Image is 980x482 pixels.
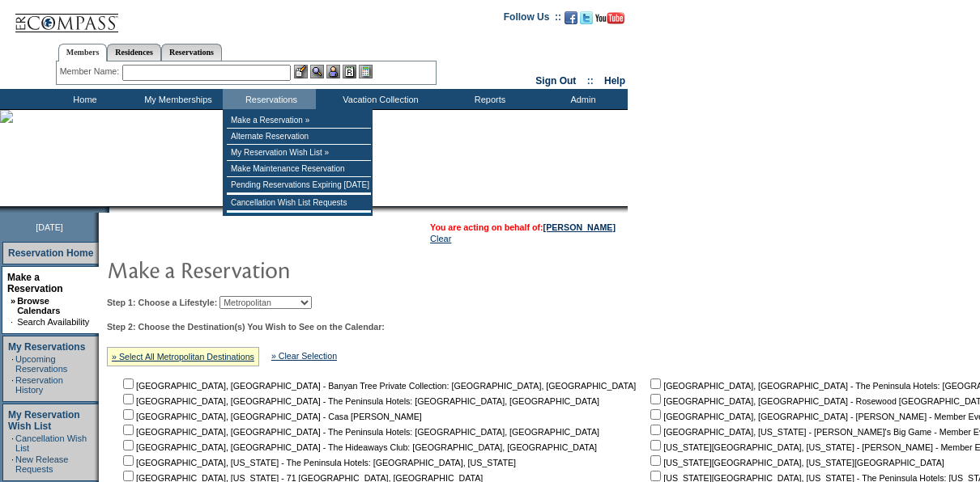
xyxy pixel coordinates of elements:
[60,65,122,78] div: Member Name:
[543,222,616,232] a: [PERSON_NAME]
[316,89,441,109] td: Vacation Collection
[227,145,371,161] td: My Reservation Wish List »
[109,206,111,213] img: blank.gif
[294,65,308,78] img: b_edit.gif
[227,112,371,129] td: Make a Reservation »
[11,354,14,374] td: ·
[11,375,14,395] td: ·
[227,161,371,177] td: Make Maintenance Reservation
[17,317,89,327] a: Search Availability
[120,412,422,421] nobr: [GEOGRAPHIC_DATA], [GEOGRAPHIC_DATA] - Casa [PERSON_NAME]
[595,16,624,26] a: Subscribe to our YouTube Channel
[604,75,625,87] a: Help
[15,433,87,453] a: Cancellation Wish List
[11,296,15,306] b: »
[120,442,597,452] nobr: [GEOGRAPHIC_DATA], [GEOGRAPHIC_DATA] - The Hideaways Club: [GEOGRAPHIC_DATA], [GEOGRAPHIC_DATA]
[7,272,63,294] a: Make a Reservation
[595,12,624,24] img: Subscribe to our YouTube Channel
[120,381,636,391] nobr: [GEOGRAPHIC_DATA], [GEOGRAPHIC_DATA] - Banyan Tree Private Collection: [GEOGRAPHIC_DATA], [GEOGRA...
[120,427,599,437] nobr: [GEOGRAPHIC_DATA], [GEOGRAPHIC_DATA] - The Peninsula Hotels: [GEOGRAPHIC_DATA], [GEOGRAPHIC_DATA]
[565,11,577,24] img: Become our fan on Facebook
[227,195,371,211] td: Cancellation Wish List Requests
[130,89,223,109] td: My Memberships
[107,253,431,285] img: pgTtlMakeReservation.gif
[271,351,337,361] a: » Clear Selection
[535,89,628,109] td: Admin
[580,11,593,24] img: Follow us on Twitter
[58,44,108,61] a: Members
[430,234,451,243] a: Clear
[223,89,316,109] td: Reservations
[310,65,324,78] img: View
[441,89,535,109] td: Reports
[227,177,371,193] td: Pending Reservations Expiring [DATE]
[8,341,85,353] a: My Reservations
[580,16,593,26] a: Follow us on Twitter
[112,352,254,361] a: » Select All Metropolitan Destinations
[535,75,576,87] a: Sign Out
[120,396,599,406] nobr: [GEOGRAPHIC_DATA], [GEOGRAPHIC_DATA] - The Peninsula Hotels: [GEOGRAPHIC_DATA], [GEOGRAPHIC_DATA]
[120,458,516,467] nobr: [GEOGRAPHIC_DATA], [US_STATE] - The Peninsula Hotels: [GEOGRAPHIC_DATA], [US_STATE]
[647,458,944,467] nobr: [US_STATE][GEOGRAPHIC_DATA], [US_STATE][GEOGRAPHIC_DATA]
[15,354,67,374] a: Upcoming Reservations
[8,247,93,259] a: Reservation Home
[15,375,63,395] a: Reservation History
[104,206,109,213] img: promoShadowLeftCorner.gif
[430,222,616,232] span: You are acting on behalf of:
[8,409,80,432] a: My Reservation Wish List
[107,298,217,307] b: Step 1: Choose a Lifestyle:
[227,129,371,145] td: Alternate Reservation
[17,296,60,315] a: Browse Calendars
[11,433,14,453] td: ·
[107,44,161,61] a: Residences
[161,44,222,61] a: Reservations
[587,75,594,87] span: ::
[359,65,373,78] img: b_calculator.gif
[565,16,577,26] a: Become our fan on Facebook
[11,317,15,327] td: ·
[107,322,385,332] b: Step 2: Choose the Destination(s) You Wish to See on the Calendar:
[36,89,130,109] td: Home
[36,222,63,232] span: [DATE]
[343,65,356,78] img: Reservations
[15,455,68,474] a: New Release Requests
[504,10,561,29] td: Follow Us ::
[326,65,340,78] img: Impersonate
[11,455,14,474] td: ·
